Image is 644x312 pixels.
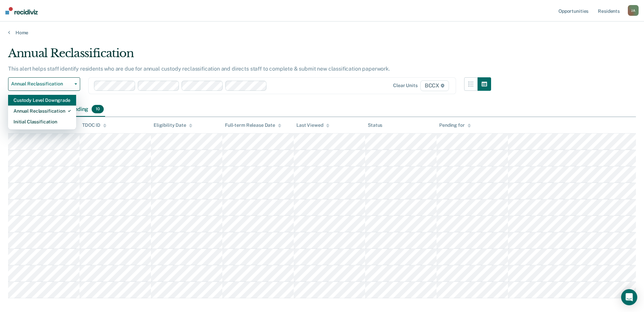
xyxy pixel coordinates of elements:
[92,105,104,114] span: 10
[368,122,382,128] div: Status
[13,106,71,116] div: Annual Reclassification
[621,289,637,305] div: Open Intercom Messenger
[8,66,390,72] p: This alert helps staff identify residents who are due for annual custody reclassification and dir...
[225,122,281,128] div: Full-term Release Date
[13,95,71,106] div: Custody Level Downgrade
[420,80,449,91] span: BCCX
[628,5,639,16] div: J A
[13,116,71,127] div: Initial Classification
[393,83,418,88] div: Clear units
[11,81,72,87] span: Annual Reclassification
[8,46,491,66] div: Annual Reclassification
[67,102,105,117] div: Pending10
[154,122,192,128] div: Eligibility Date
[8,77,80,91] button: Annual Reclassification
[5,7,38,14] img: Recidiviz
[628,5,639,16] button: JA
[82,122,106,128] div: TDOC ID
[439,122,471,128] div: Pending for
[296,122,329,128] div: Last Viewed
[8,30,636,36] a: Home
